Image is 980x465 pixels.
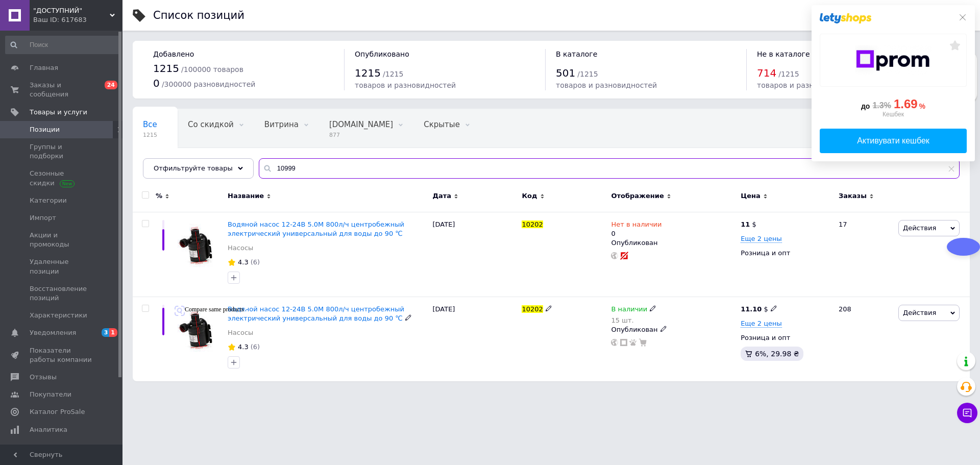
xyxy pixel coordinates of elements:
[30,443,94,461] span: Инструменты вебмастера и SEO
[30,213,56,223] span: Импорт
[430,212,519,297] div: [DATE]
[251,258,260,266] span: (6)
[778,70,799,78] span: / 1215
[259,158,960,179] input: Поиск по названию позиции, артикулу и поисковым запросам
[611,325,736,334] div: Опубликован
[832,297,896,381] div: 208
[30,125,60,134] span: Позиции
[185,306,244,316] span: Compare same products
[522,221,543,228] span: 10202
[355,67,381,79] span: 1215
[329,131,393,139] span: 877
[757,67,776,79] span: 714
[162,80,256,88] span: / 300000 разновидностей
[153,10,244,21] div: Список позиций
[757,81,858,89] span: товаров и разновидностей
[741,305,762,313] b: 11.10
[143,159,212,168] span: Опубликованные
[355,50,409,58] span: Опубликовано
[264,120,299,129] span: Витрина
[556,81,657,89] span: товаров и разновидностей
[556,67,575,79] span: 501
[741,221,750,228] b: 11
[30,373,57,382] span: Отзывы
[228,191,264,201] span: Название
[432,191,451,201] span: Дата
[154,164,233,172] span: Отфильтруйте товары
[109,328,117,337] span: 1
[30,196,67,205] span: Категории
[188,120,234,129] span: Со скидкой
[228,221,404,237] a: Водяной насос 12-24В 5.0М 800л/ч центробежный электрический универсальный для воды до 90 ℃
[741,191,761,201] span: Цена
[832,212,896,297] div: 17
[611,221,661,231] span: Нет в наличии
[329,120,393,129] span: [DOMAIN_NAME]
[741,235,782,243] span: Еще 2 цены
[611,305,647,316] span: В наличии
[181,65,243,74] span: / 100000 товаров
[611,191,664,201] span: Отображение
[355,81,456,89] span: товаров и разновидностей
[153,50,194,58] span: Добавлено
[611,316,656,324] div: 15 шт.
[30,390,71,399] span: Покупатели
[611,220,661,238] div: 0
[424,120,460,129] span: Скрытые
[556,50,597,58] span: В каталоге
[903,224,936,232] span: Действия
[102,328,110,337] span: 3
[383,70,403,78] span: / 1215
[174,220,223,269] img: Водяной насос 12-24В 5.0М 800л/ч центробежный электрический универсальный для воды до 90 ℃
[741,305,777,314] div: $
[522,305,543,313] span: 10202
[741,333,830,342] div: Розница и опт
[143,131,157,139] span: 1215
[430,297,519,381] div: [DATE]
[30,142,94,161] span: Группы и подборки
[741,320,782,328] span: Еще 2 цены
[174,305,223,354] img: Водяной насос 12-24В 5.0М 800л/ч центробежный электрический универсальный для воды до 90 ℃
[33,6,110,15] span: "ДОСТУПНИЙ"
[251,343,260,351] span: (6)
[30,284,94,303] span: Восстановление позиций
[156,191,162,201] span: %
[755,350,799,358] span: 6%, 29.98 ₴
[228,305,404,322] a: Водяной насос 12-24В 5.0М 800л/ч центробежный электрический универсальный для воды до 90 ℃
[757,50,810,58] span: Не в каталоге
[30,346,94,364] span: Показатели работы компании
[143,120,157,129] span: Все
[957,403,977,423] button: Чат с покупателем
[153,77,160,89] span: 0
[577,70,598,78] span: / 1215
[30,328,76,337] span: Уведомления
[228,243,253,253] a: Насосы
[30,311,87,320] span: Характеристики
[839,191,867,201] span: Заказы
[741,220,756,229] div: $
[611,238,736,248] div: Опубликован
[903,309,936,316] span: Действия
[30,63,58,72] span: Главная
[238,258,249,266] span: 4.3
[30,169,94,187] span: Сезонные скидки
[741,249,830,258] div: Розница и опт
[238,343,249,351] span: 4.3
[5,36,120,54] input: Поиск
[153,62,179,75] span: 1215
[33,15,122,25] div: Ваш ID: 617683
[30,425,67,434] span: Аналитика
[30,407,85,417] span: Каталог ProSale
[522,191,537,201] span: Код
[228,328,253,337] a: Насосы
[30,81,94,99] span: Заказы и сообщения
[105,81,117,89] span: 24
[30,108,87,117] span: Товары и услуги
[30,231,94,249] span: Акции и промокоды
[244,306,247,311] img: Sc04c7ecdac3c49e6a1b19c987a4e3931O.png
[30,257,94,276] span: Удаленные позиции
